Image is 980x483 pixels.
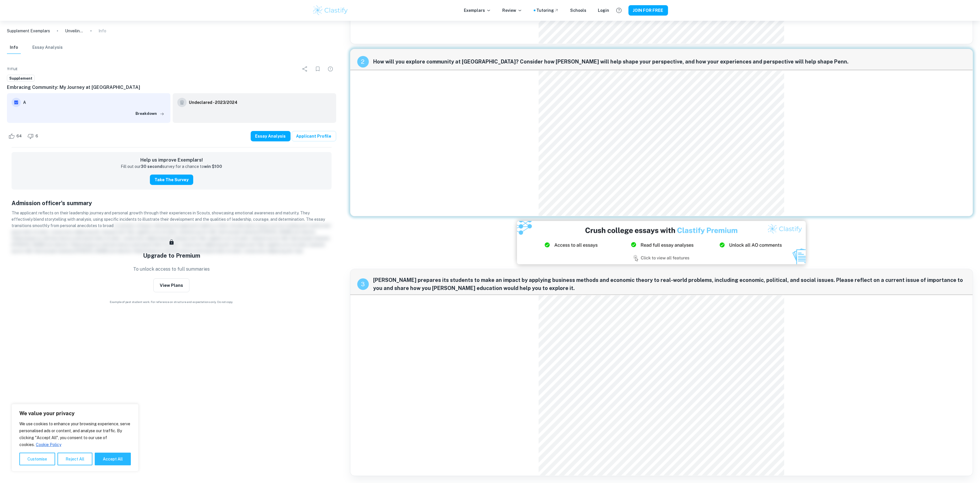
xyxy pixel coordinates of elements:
[65,28,83,34] p: Unveiling the Leadership Journey
[373,58,966,66] span: How will you explore community at [GEOGRAPHIC_DATA]? Consider how [PERSON_NAME] will help shape y...
[7,28,50,34] a: Supplement Exemplars
[150,175,193,185] button: Take the Survey
[325,63,336,75] div: Report issue
[517,221,806,264] img: Ad
[189,98,237,107] a: Undeclared - 2023/2024
[36,442,62,447] a: Cookie Policy
[19,420,131,448] p: We use cookies to enhance your browsing experience, serve personalised ads or content, and analys...
[7,66,18,72] span: Title
[7,132,25,141] div: Like
[7,76,34,81] span: Supplement
[121,164,222,170] p: Fill out our survey for a chance to
[26,132,41,141] div: Dislike
[357,56,369,68] div: recipe
[16,157,327,164] h6: Help us improve Exemplars!
[357,278,369,290] div: recipe
[12,223,331,253] span: er systemic critiques, indicating the applicant's ability to think critically about issues such a...
[95,453,131,465] button: Accept All
[373,276,966,292] span: [PERSON_NAME] prepares its students to make an impact by applying business methods and economic t...
[19,453,55,465] button: Customise
[57,453,92,465] button: Reject All
[13,133,25,139] span: 64
[614,5,624,15] button: Help and Feedback
[251,131,291,141] button: Essay Analysis
[292,131,336,141] a: Applicant Profile
[598,7,609,14] a: Login
[12,404,139,471] div: We value your privacy
[12,199,332,207] h5: Admission officer's summary
[312,63,323,75] div: Bookmark
[7,84,336,91] h6: Embracing Community: My Journey at [GEOGRAPHIC_DATA]
[12,211,325,228] span: The applicant reflects on their leadership journey and personal growth through their experiences ...
[628,5,668,16] button: JOIN FOR FREE
[141,164,162,169] strong: 30 second
[7,300,336,304] span: Example of past student work. For reference on structure and expectations only. Do not copy.
[503,7,522,14] p: Review
[537,7,559,14] a: Tutoring
[32,133,41,139] span: 6
[32,41,63,54] button: Essay Analysis
[464,7,491,14] p: Exemplars
[299,63,311,75] div: Share
[570,7,587,14] a: Schools
[23,99,166,106] h6: A
[312,5,349,16] img: Clastify logo
[19,410,131,417] p: We value your privacy
[98,28,106,34] p: Info
[189,99,237,106] h6: Undeclared - 2023/2024
[7,41,21,54] button: Info
[153,278,189,292] button: View Plans
[204,164,222,169] strong: win $100
[7,75,35,82] a: Supplement
[134,109,166,118] button: Breakdown
[143,251,200,260] h5: Upgrade to Premium
[133,266,210,273] p: To unlock access to full summaries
